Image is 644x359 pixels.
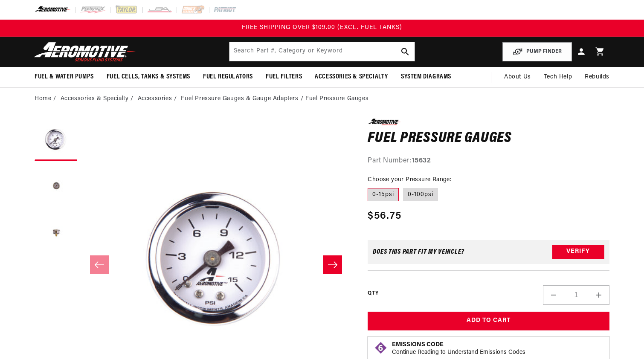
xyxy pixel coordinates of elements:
[323,255,342,274] button: Slide right
[392,341,525,356] button: Emissions CodeContinue Reading to Understand Emissions Codes
[35,165,77,208] button: Load image 2 in gallery view
[392,342,444,348] strong: Emissions Code
[32,42,138,62] img: Aeromotive
[504,74,531,80] span: About Us
[578,67,616,87] summary: Rebuilds
[35,212,77,255] button: Load image 3 in gallery view
[368,132,609,145] h1: Fuel Pressure Gauges
[197,67,259,87] summary: Fuel Regulators
[412,157,431,164] strong: 15632
[61,94,136,104] li: Accessories & Specialty
[308,67,395,87] summary: Accessories & Specialty
[203,72,253,81] span: Fuel Regulators
[100,67,197,87] summary: Fuel Cells, Tanks & Systems
[305,94,368,104] li: Fuel Pressure Gauges
[90,255,109,274] button: Slide left
[544,72,572,82] span: Tech Help
[242,24,402,31] span: FREE SHIPPING OVER $109.00 (EXCL. FUEL TANKS)
[401,72,451,81] span: System Diagrams
[266,72,302,81] span: Fuel Filters
[585,72,609,82] span: Rebuilds
[315,72,388,81] span: Accessories & Specialty
[368,175,452,184] legend: Choose your Pressure Range:
[229,42,415,61] input: Search by Part Number, Category or Keyword
[396,42,415,61] button: search button
[368,290,378,297] label: QTY
[259,67,308,87] summary: Fuel Filters
[392,349,525,356] p: Continue Reading to Understand Emissions Codes
[35,94,51,104] a: Home
[552,245,604,259] button: Verify
[498,67,537,87] a: About Us
[368,188,399,202] label: 0-15psi
[368,208,401,224] span: $56.75
[107,72,190,81] span: Fuel Cells, Tanks & Systems
[181,94,298,104] a: Fuel Pressure Gauges & Gauge Adapters
[373,249,464,255] div: Does This part fit My vehicle?
[35,94,609,104] nav: breadcrumbs
[35,119,77,161] button: Load image 1 in gallery view
[35,72,94,81] span: Fuel & Water Pumps
[502,42,572,61] button: PUMP FINDER
[28,67,100,87] summary: Fuel & Water Pumps
[374,341,388,355] img: Emissions code
[368,156,609,167] div: Part Number:
[395,67,458,87] summary: System Diagrams
[537,67,578,87] summary: Tech Help
[403,188,438,202] label: 0-100psi
[138,94,172,104] a: Accessories
[368,312,609,331] button: Add to Cart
